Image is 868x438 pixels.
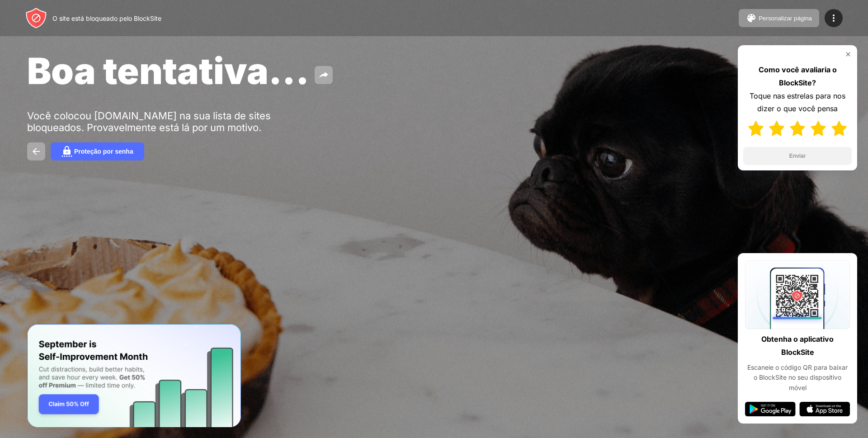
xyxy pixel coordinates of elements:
[761,334,834,357] font: Obtenha o aplicativo BlockSite
[746,13,757,24] img: pallet.svg
[27,110,271,133] font: Você colocou [DOMAIN_NAME] na sua lista de sites bloqueados. Provavelmente está lá por um motivo.
[318,70,329,80] img: share.svg
[844,51,852,58] img: rate-us-close.svg
[27,49,309,93] font: Boa tentativa...
[828,13,839,24] img: menu-icon.svg
[745,260,850,329] img: qrcode.svg
[759,65,837,87] font: Como você avaliaria o BlockSite?
[52,14,161,22] font: O site está bloqueado pelo BlockSite
[31,146,42,157] img: back.svg
[750,91,845,113] font: Toque nas estrelas para nos dizer o que você pensa
[745,402,796,416] img: google-play.svg
[790,121,805,136] img: star-full.svg
[51,142,144,160] button: Proteção por senha
[769,121,784,136] img: star-full.svg
[831,121,847,136] img: star-full.svg
[25,7,47,29] img: header-logo.svg
[747,363,848,391] font: Escaneie o código QR para baixar o BlockSite no seu dispositivo móvel
[74,148,133,155] font: Proteção por senha
[748,121,764,136] img: star-full.svg
[739,9,819,27] button: Personalizar página
[759,15,812,22] font: Personalizar página
[799,402,850,416] img: app-store.svg
[811,121,826,136] img: star-full.svg
[61,146,72,157] img: password.svg
[789,153,806,159] font: Enviar
[27,324,241,428] iframe: Banner
[743,147,852,165] button: Enviar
